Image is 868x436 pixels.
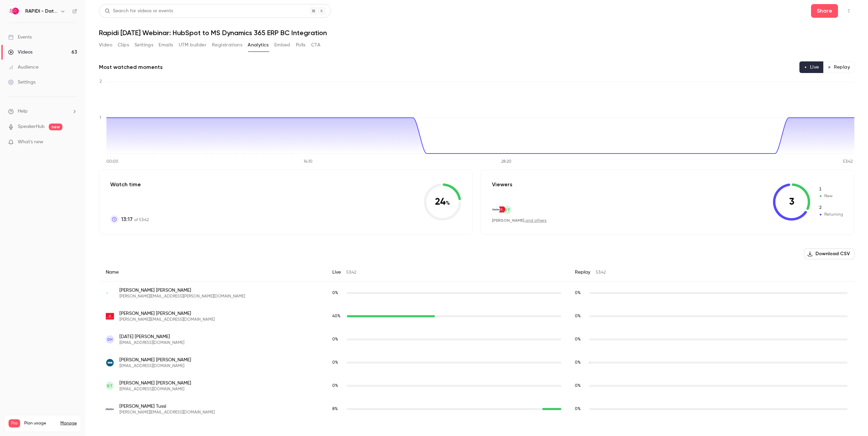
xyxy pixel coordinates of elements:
[99,29,854,37] h1: Rapidi [DATE] Webinar: HubSpot to MS Dynamics 365 ERP BC Integration
[492,218,547,223] div: ,
[823,61,854,73] button: Replay
[205,3,218,16] button: Collapse window
[332,407,338,411] span: 8 %
[119,363,191,369] span: [EMAIL_ADDRESS][DOMAIN_NAME]
[575,361,581,365] span: 0 %
[106,359,114,367] img: ing.dk
[332,360,343,366] span: Live watch time
[332,336,343,343] span: Live watch time
[505,207,510,213] span: BT
[501,160,511,164] tspan: 28:20
[106,405,114,413] img: thalox.com
[99,263,325,281] div: Name
[119,317,215,322] span: [PERSON_NAME][EMAIL_ADDRESS][DOMAIN_NAME]
[819,186,843,192] span: New
[19,11,33,16] div: v 4.0.25
[274,40,290,50] button: Embed
[4,3,17,16] button: go back
[119,310,215,317] span: [PERSON_NAME] [PERSON_NAME]
[492,218,524,223] span: [PERSON_NAME]
[575,407,581,411] span: 0 %
[596,271,606,275] span: 53:42
[99,281,854,305] div: daniel.aguilar@solbergmfg.com
[332,290,343,296] span: Live watch time
[575,290,586,296] span: Replay watch time
[575,383,586,389] span: Replay watch time
[843,5,854,16] button: Top Bar Actions
[106,160,118,164] tspan: 00:00
[99,40,112,50] button: Video
[575,336,586,343] span: Replay watch time
[575,406,586,412] span: Replay watch time
[25,8,57,15] h6: RAPIDI - Data Integration Solutions
[248,40,269,50] button: Analytics
[492,206,500,213] img: thalox.com
[332,383,343,389] span: Live watch time
[332,384,338,388] span: 0 %
[575,384,581,388] span: 0 %
[99,328,854,351] div: kelsi59@zebyinbox.com
[332,291,338,295] span: 0 %
[99,397,854,421] div: laura.tussi@thalox.com
[119,294,245,299] span: [PERSON_NAME][EMAIL_ADDRESS][PERSON_NAME][DOMAIN_NAME]
[819,193,843,199] span: New
[8,380,227,388] div: Did this answer your question?
[11,11,16,16] img: logo_orange.svg
[575,313,586,319] span: Replay watch time
[112,387,122,401] span: 😐
[18,40,24,45] img: tab_domain_overview_orange.svg
[332,337,338,341] span: 0 %
[9,419,20,427] span: Pro
[18,123,45,130] a: SpeakerHub
[130,387,140,401] span: 😃
[575,291,581,295] span: 0 %
[819,205,843,211] span: Returning
[18,18,75,23] div: Domain: [DOMAIN_NAME]
[121,215,149,223] p: of 53:42
[118,40,129,50] button: Clips
[8,79,35,86] div: Settings
[568,263,854,281] div: Replay
[99,374,854,397] div: beate@a4aviation.com
[9,6,19,17] img: RAPIDI - Data Integration Solutions
[99,305,854,328] div: gautham@srinsofttech.com
[212,40,242,50] button: Registrations
[8,108,77,115] li: help-dropdown-opener
[575,337,581,341] span: 0 %
[843,160,853,164] tspan: 53:42
[11,18,16,23] img: website_grey.svg
[18,108,28,115] span: Help
[304,160,313,164] tspan: 14:10
[91,387,108,401] span: disappointed reaction
[819,212,843,218] span: Returning
[106,312,114,320] img: srinsofttech.com
[106,292,114,294] img: solbergmfg.com
[99,63,163,71] h2: Most watched moments
[311,40,320,50] button: CTA
[26,40,61,45] div: Domain Overview
[75,40,115,45] div: Keywords by Traffic
[119,387,191,392] span: [EMAIL_ADDRESS][DOMAIN_NAME]
[811,4,838,18] button: Share
[179,40,206,50] button: UTM builder
[119,340,184,346] span: [EMAIL_ADDRESS][DOMAIN_NAME]
[498,206,505,213] img: srinsofttech.com
[107,336,113,343] span: 0H
[100,79,102,84] tspan: 2
[346,271,356,275] span: 53:42
[108,387,126,401] span: neutral face reaction
[105,8,173,15] div: Search for videos or events
[90,409,145,415] a: Open in help center
[99,351,854,374] div: snk@ing.dk
[110,180,149,189] p: Watch time
[68,40,73,45] img: tab_keywords_by_traffic_grey.svg
[119,333,184,340] span: [DATE] [PERSON_NAME]
[8,64,39,71] div: Audience
[332,314,341,318] span: 40 %
[575,314,581,318] span: 0 %
[325,263,568,281] div: Live
[8,34,32,41] div: Events
[60,421,77,426] a: Manage
[121,215,133,223] span: 13:17
[799,61,824,73] button: Live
